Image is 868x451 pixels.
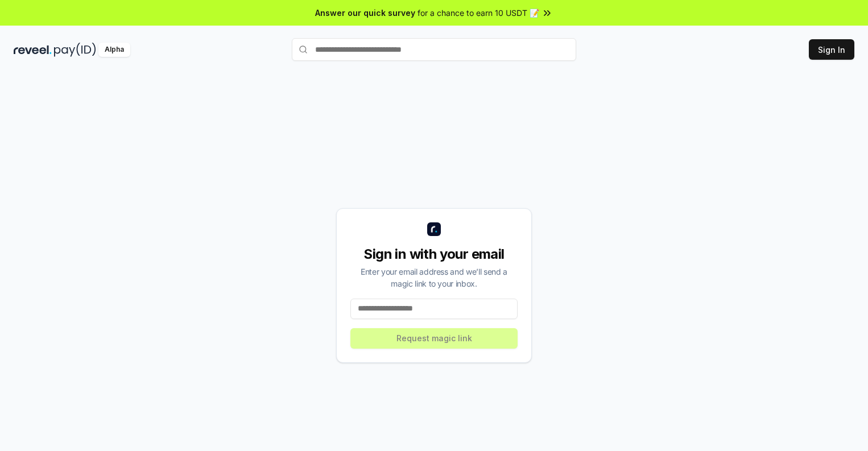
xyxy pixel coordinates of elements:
[350,245,518,263] div: Sign in with your email
[418,7,539,19] span: for a chance to earn 10 USDT 📝
[350,266,518,289] div: Enter your email address and we’ll send a magic link to your inbox.
[315,7,415,19] span: Answer our quick survey
[14,43,52,57] img: reveel_dark
[54,43,96,57] img: pay_id
[809,39,854,60] button: Sign In
[427,222,441,236] img: logo_small
[98,43,130,57] div: Alpha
